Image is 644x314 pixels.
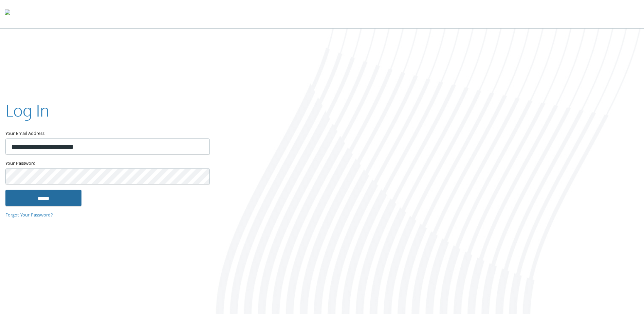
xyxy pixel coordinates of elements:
h2: Log In [5,99,49,122]
img: todyl-logo-dark.svg [5,7,10,21]
a: Forgot Your Password? [5,212,53,220]
keeper-lock: Open Keeper Popup [196,172,204,180]
label: Your Password [5,160,209,169]
keeper-lock: Open Keeper Popup [196,142,204,151]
